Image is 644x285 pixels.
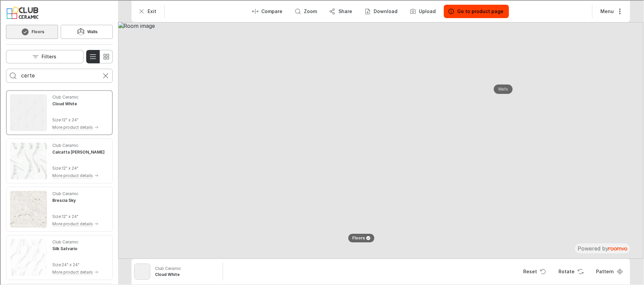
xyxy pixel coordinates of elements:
button: Walls [60,24,112,38]
p: Size : [52,165,61,171]
a: Go to Club Ceramic's website. [5,5,39,19]
p: Compare [261,7,282,14]
button: Floors [5,24,57,38]
p: Floors [352,235,364,240]
label: Upload [418,7,435,14]
button: Zoom room image [290,4,322,17]
h6: Walls [87,28,97,34]
h6: Floors [31,28,44,34]
p: 24" x 24" [61,261,79,267]
p: More product details [52,124,92,130]
img: Calcatta Blanco. Link opens in a new window. [9,142,46,179]
button: Floors [347,233,374,242]
h4: Cloud White [52,100,76,106]
button: Download [360,4,402,17]
button: Walls [493,84,512,93]
h4: Calcatta Blanco [52,149,104,155]
p: 12" x 24" [61,165,78,171]
button: Cancel search [98,68,112,82]
img: Cloud White [134,263,149,279]
button: Open the filters menu [5,49,83,63]
button: More product details [52,220,98,227]
p: Walls [497,86,507,92]
p: More product details [52,269,92,275]
p: Club Ceramic [52,94,78,100]
div: See Brescia Sky in the room [5,186,112,231]
p: Powered by [577,244,627,251]
button: Open pattern dialog [590,264,627,278]
button: More actions [594,4,627,17]
div: Product List Mode Selector [86,49,112,63]
p: Exit [147,7,156,14]
p: More product details [52,172,92,178]
img: Brescia Sky. Link opens in a new window. [9,190,46,227]
p: Size : [52,261,61,267]
button: More product details [52,171,104,179]
button: Go to product page [443,4,508,17]
p: 12" x 24" [61,116,78,122]
p: Zoom [303,7,316,14]
button: Upload a picture of your room [405,4,440,17]
button: Switch to detail view [86,49,99,63]
p: Size : [52,116,61,122]
input: Enter products to search for [20,70,97,80]
p: Share [338,7,352,14]
img: Room image [117,21,643,258]
div: See Calcatta Blanco in the room [5,138,112,183]
button: More product details [52,123,98,130]
button: Share [324,4,357,17]
p: Download [373,7,397,14]
h6: Cloud White [154,271,217,277]
h4: Brescia Sky [52,197,75,203]
button: More product details [52,268,98,275]
img: Logo representing Club Ceramic. [5,5,39,19]
div: See Silk Satvario in the room [5,234,112,279]
button: Switch to simple view [99,49,112,63]
p: 12" x 24" [61,213,78,219]
p: Size : [52,213,61,219]
button: Reset product [517,264,550,278]
button: Search for products [6,68,19,82]
p: Club Ceramic [52,190,78,196]
button: Rotate Surface [552,264,587,278]
button: Show details for Cloud White [152,263,219,279]
p: Club Ceramic [154,265,180,271]
img: roomvo_wordmark.svg [608,247,627,250]
p: Go to product page [457,7,503,14]
p: Club Ceramic [52,142,78,148]
img: Cloud White. Link opens in a new window. [9,94,46,130]
p: More product details [52,220,92,226]
div: See Cloud White in the room [5,90,112,134]
button: Enter compare mode [247,4,287,17]
img: Silk Satvario. Link opens in a new window. [9,238,46,275]
button: Exit [133,4,161,17]
p: Filters [41,53,56,59]
h4: Silk Satvario [52,245,77,251]
div: The visualizer is powered by Roomvo. [577,244,627,251]
p: Club Ceramic [52,238,78,244]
